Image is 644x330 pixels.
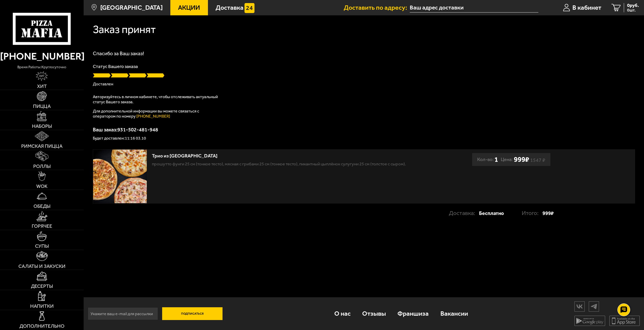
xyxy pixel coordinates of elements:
[392,303,435,325] a: Франшиза
[356,303,392,325] a: Отзывы
[494,153,498,166] b: 1
[152,161,406,167] p: Прошутто Фунги 25 см (тонкое тесто), Мясная с грибами 25 см (тонкое тесто), Пикантный цыплёнок су...
[514,155,529,164] b: 999 ₽
[36,184,48,189] span: WOK
[93,109,221,119] p: Для дополнительной информации вы можете связаться с оператором по номеру
[35,244,49,248] span: Супы
[449,207,479,220] p: Доставка:
[31,284,53,289] span: Десерты
[477,153,498,166] div: Кол-во:
[542,207,554,220] strong: 999 ₽
[162,307,223,320] button: Подписаться
[410,3,539,13] span: Дом, Санкт-Петербург, проспект Ветеранов, 169к2,
[501,153,513,166] span: Цена:
[32,224,52,229] span: Горячее
[589,302,599,311] img: tg
[575,302,584,311] img: vk
[136,114,170,119] a: [PHONE_NUMBER]
[410,3,539,13] input: Ваш адрес доставки
[93,127,635,132] p: Ваш заказ: 931-502-481-948
[37,84,47,89] span: Хит
[479,207,504,220] strong: Бесплатно
[33,164,51,169] span: Роллы
[627,8,639,12] span: 0 шт.
[33,104,51,109] span: Пицца
[245,3,254,13] img: 15daf4d41897b9f0e9f617042186c801.svg
[32,124,52,129] span: Наборы
[178,4,200,11] span: Акции
[93,94,221,105] p: Авторизуйтесь в личном кабинете, чтобы отслеживать актуальный статус Вашего заказа.
[344,4,410,11] span: Доставить по адресу:
[93,82,635,86] p: Доставлен
[328,303,356,325] a: О нас
[216,4,243,11] span: Доставка
[152,153,406,159] div: Трио из [GEOGRAPHIC_DATA]
[435,303,474,325] a: Вакансии
[18,264,65,269] span: Салаты и закуски
[627,3,639,8] span: 0 руб.
[530,158,545,162] s: 1547 ₽
[30,304,54,309] span: Напитки
[88,307,158,320] input: Укажите ваш e-mail для рассылки
[19,324,64,328] span: Дополнительно
[34,204,50,209] span: Обеды
[93,51,635,56] h1: Спасибо за Ваш заказ!
[93,136,635,140] p: Будет доставлен: 11:16 03.10
[572,4,601,11] span: В кабинет
[93,64,635,69] p: Статус Вашего заказа
[93,24,156,35] h1: Заказ принят
[522,207,542,220] p: Итого:
[100,4,163,11] span: [GEOGRAPHIC_DATA]
[21,144,62,149] span: Римская пицца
